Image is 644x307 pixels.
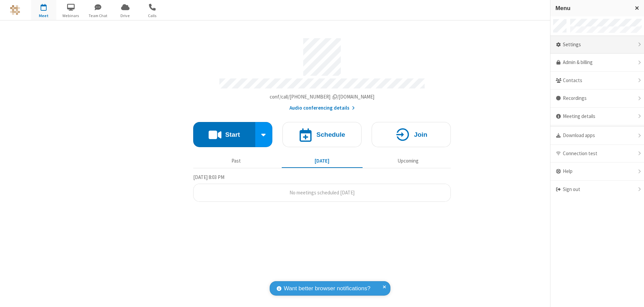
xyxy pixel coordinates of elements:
[289,189,355,196] span: No meetings scheduled [DATE]
[193,33,451,112] section: Account details
[550,89,644,108] div: Recordings
[284,284,370,293] span: Want better browser notifications?
[193,174,224,180] span: [DATE] 8:03 PM
[550,36,644,54] div: Settings
[555,5,629,11] h3: Menu
[140,13,165,19] span: Calls
[316,131,345,138] h4: Schedule
[270,94,375,100] span: Copy my meeting room link
[255,122,273,147] div: Start conference options
[550,145,644,163] div: Connection test
[550,54,644,72] a: Admin & billing
[196,155,277,167] button: Past
[86,13,111,19] span: Team Chat
[289,104,355,112] button: Audio conferencing details
[225,131,240,138] h4: Start
[368,155,448,167] button: Upcoming
[282,155,363,167] button: [DATE]
[550,72,644,90] div: Contacts
[193,173,451,202] section: Today's Meetings
[414,131,427,138] h4: Join
[113,13,138,19] span: Drive
[372,122,451,147] button: Join
[31,13,56,19] span: Meet
[58,13,84,19] span: Webinars
[550,163,644,181] div: Help
[270,93,375,101] button: Copy my meeting room linkCopy my meeting room link
[10,5,20,15] img: QA Selenium DO NOT DELETE OR CHANGE
[550,127,644,145] div: Download apps
[550,108,644,126] div: Meeting details
[550,181,644,198] div: Sign out
[282,122,362,147] button: Schedule
[193,122,255,147] button: Start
